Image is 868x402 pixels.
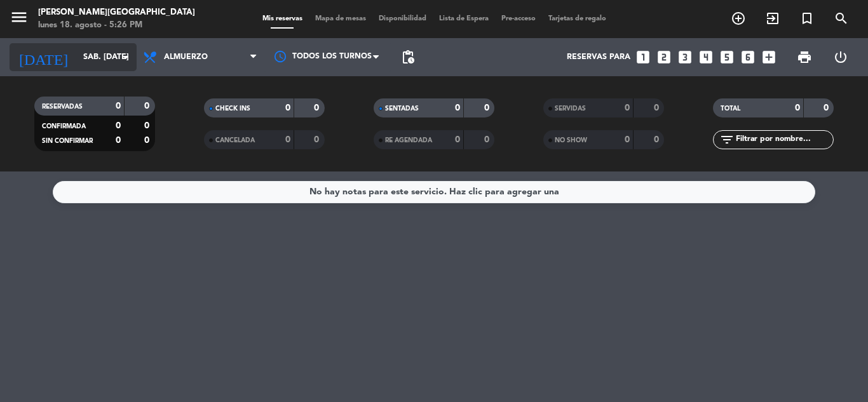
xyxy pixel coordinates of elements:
[116,121,121,130] strong: 0
[215,137,255,144] span: CANCELADA
[635,49,651,65] i: looks_one
[42,138,93,144] span: SIN CONFIRMAR
[116,136,121,145] strong: 0
[400,50,416,65] span: pending_actions
[797,50,812,65] span: print
[795,104,800,112] strong: 0
[731,11,746,26] i: add_circle_outline
[799,11,815,26] i: turned_in_not
[455,104,460,112] strong: 0
[10,43,77,71] i: [DATE]
[555,105,586,112] span: SERVIDAS
[824,104,831,112] strong: 0
[314,104,322,112] strong: 0
[495,15,542,22] span: Pre-acceso
[567,53,630,62] span: Reservas para
[118,50,133,65] i: arrow_drop_down
[309,185,559,199] div: No hay notas para este servicio. Haz clic para agregar una
[761,49,777,65] i: add_box
[625,104,630,112] strong: 0
[833,50,848,65] i: power_settings_new
[10,8,29,31] button: menu
[719,49,735,65] i: looks_5
[285,104,290,112] strong: 0
[285,135,290,144] strong: 0
[372,15,433,22] span: Disponibilidad
[385,137,432,144] span: RE AGENDADA
[309,15,372,22] span: Mapa de mesas
[740,49,756,65] i: looks_6
[144,121,152,130] strong: 0
[677,49,693,65] i: looks_3
[433,15,495,22] span: Lista de Espera
[654,135,661,144] strong: 0
[721,105,740,112] span: TOTAL
[484,104,492,112] strong: 0
[10,8,29,27] i: menu
[385,105,419,112] span: SENTADAS
[656,49,672,65] i: looks_two
[38,6,195,19] div: [PERSON_NAME][GEOGRAPHIC_DATA]
[698,49,714,65] i: looks_4
[144,136,152,145] strong: 0
[314,135,322,144] strong: 0
[164,53,208,62] span: Almuerzo
[719,132,735,147] i: filter_list
[735,133,833,147] input: Filtrar por nombre...
[38,19,195,32] div: lunes 18. agosto - 5:26 PM
[116,102,121,111] strong: 0
[625,135,630,144] strong: 0
[765,11,780,26] i: exit_to_app
[455,135,460,144] strong: 0
[256,15,309,22] span: Mis reservas
[144,102,152,111] strong: 0
[822,38,858,76] div: LOG OUT
[42,123,86,130] span: CONFIRMADA
[654,104,661,112] strong: 0
[555,137,587,144] span: NO SHOW
[42,104,83,110] span: RESERVADAS
[542,15,613,22] span: Tarjetas de regalo
[484,135,492,144] strong: 0
[215,105,250,112] span: CHECK INS
[834,11,849,26] i: search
